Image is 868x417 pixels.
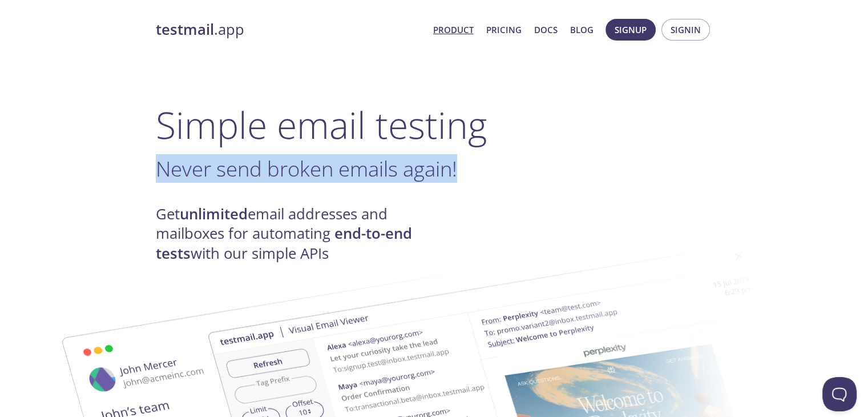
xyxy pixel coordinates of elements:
[570,22,594,37] a: Blog
[615,22,647,37] span: Signup
[156,223,412,263] strong: end-to-end tests
[822,377,857,411] iframe: Help Scout Beacon - Open
[486,22,522,37] a: Pricing
[156,205,434,263] h4: Get email addresses and mailboxes for automating with our simple APIs
[671,22,701,37] span: Signin
[156,20,424,39] a: testmail.app
[605,19,656,41] button: Signup
[534,22,558,37] a: Docs
[156,103,713,147] h1: Simple email testing
[156,19,214,39] strong: testmail
[661,19,710,41] button: Signin
[433,22,474,37] a: Product
[156,154,457,183] span: Never send broken emails again!
[180,204,248,224] strong: unlimited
